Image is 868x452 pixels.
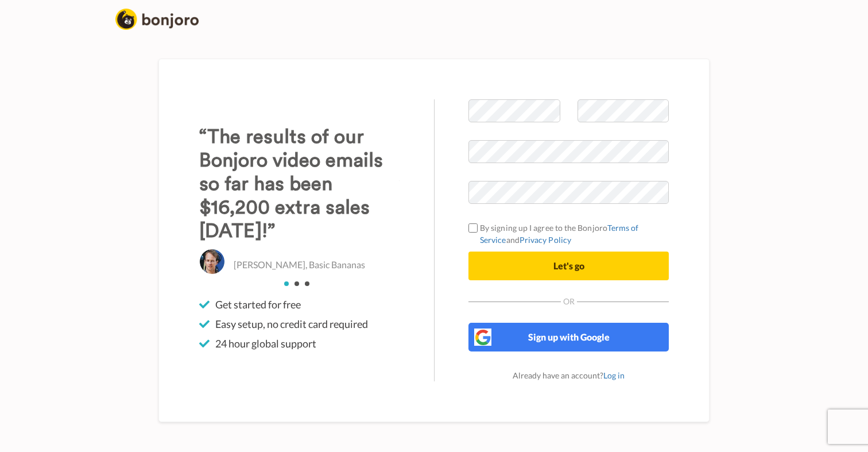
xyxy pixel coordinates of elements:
img: Christo Hall, Basic Bananas [199,249,225,275]
input: By signing up I agree to the BonjoroTerms of ServiceandPrivacy Policy [468,223,478,233]
span: Sign up with Google [528,331,610,342]
span: Already have an account? [513,370,625,380]
a: Terms of Service [480,223,639,245]
a: Log in [603,370,625,380]
span: Get started for free [215,298,301,311]
h3: “The results of our Bonjoro video emails so far has been $16,200 extra sales [DATE]!” [199,125,400,243]
span: Let's go [553,260,584,271]
img: logo_full.png [115,9,199,30]
span: Easy setup, no credit card required [215,317,368,331]
button: Sign up with Google [468,323,669,351]
a: Privacy Policy [520,235,571,245]
p: [PERSON_NAME], Basic Bananas [234,258,365,272]
span: 24 hour global support [215,337,316,350]
span: Or [561,298,577,306]
label: By signing up I agree to the Bonjoro and [468,222,669,246]
button: Let's go [468,252,669,280]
